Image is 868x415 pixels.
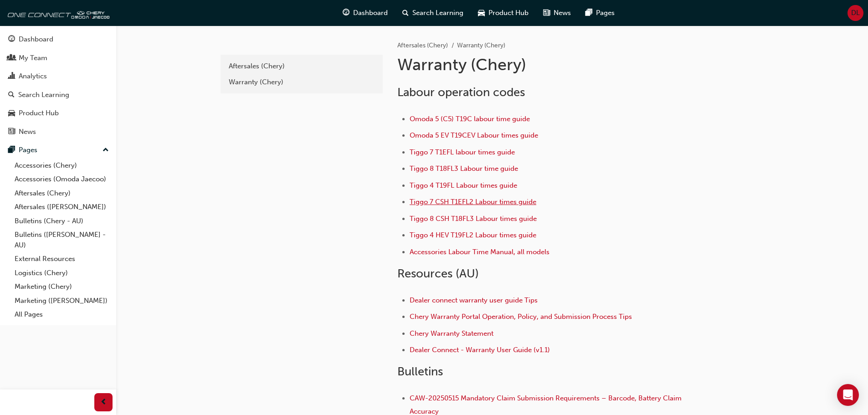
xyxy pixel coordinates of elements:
[410,198,536,206] a: Tiggo 7 CSH T1EFL2 Labour times guide
[5,4,109,22] img: oneconnect
[457,41,505,51] li: Warranty (Chery)
[19,71,47,82] div: Analytics
[343,7,349,19] span: guage-icon
[8,146,15,154] span: pages-icon
[8,91,15,99] span: search-icon
[4,142,113,159] button: Pages
[11,294,113,308] a: Marketing ([PERSON_NAME])
[4,68,113,85] a: Analytics
[11,228,113,252] a: Bulletins ([PERSON_NAME] - AU)
[410,231,536,239] a: Tiggo 4 HEV T19FL2 Labour times guide
[11,186,113,200] a: Aftersales (Chery)
[410,131,538,139] a: Omoda 5 EV T19CEV Labour times guide
[8,128,15,136] span: news-icon
[478,7,485,19] span: car-icon
[410,115,530,123] a: Omoda 5 (C5) T19C labour time guide
[229,61,375,72] div: Aftersales (Chery)
[8,36,15,44] span: guage-icon
[536,4,578,22] a: news-iconNews
[410,346,550,354] a: Dealer Connect - Warranty User Guide (v1.1)
[19,145,37,155] div: Pages
[11,266,113,280] a: Logistics (Chery)
[578,4,622,22] a: pages-iconPages
[410,248,550,256] a: Accessories Labour Time Manual, all models
[596,8,615,18] span: Pages
[4,29,113,142] button: DashboardMy TeamAnalyticsSearch LearningProduct HubNews
[11,307,113,322] a: All Pages
[397,55,696,75] h1: Warranty (Chery)
[4,31,113,48] a: Dashboard
[224,58,379,74] a: Aftersales (Chery)
[410,181,517,190] a: Tiggo 4 T19FL Labour times guide
[335,4,395,22] a: guage-iconDashboard
[543,7,550,19] span: news-icon
[100,397,107,408] span: prev-icon
[19,53,47,63] div: My Team
[488,8,529,18] span: Product Hub
[8,72,15,81] span: chart-icon
[410,148,515,156] a: Tiggo 7 T1EFL labour times guide
[19,108,59,118] div: Product Hub
[410,313,632,321] a: Chery Warranty Portal Operation, Policy, and Submission Process Tips
[8,54,15,62] span: people-icon
[11,252,113,266] a: External Resources
[11,200,113,214] a: Aftersales ([PERSON_NAME])
[412,8,463,18] span: Search Learning
[410,329,493,338] a: Chery Warranty Statement
[8,109,15,118] span: car-icon
[554,8,571,18] span: News
[103,144,109,156] span: up-icon
[471,4,536,22] a: car-iconProduct Hub
[11,172,113,186] a: Accessories (Omoda Jaecoo)
[353,8,388,18] span: Dashboard
[11,280,113,294] a: Marketing (Chery)
[18,90,69,100] div: Search Learning
[586,7,592,19] span: pages-icon
[410,215,537,223] a: Tiggo 8 CSH T18FL3 Labour times guide
[410,164,518,173] a: Tiggo 8 T18FL3 Labour time guide
[4,50,113,67] a: My Team
[224,74,379,90] a: Warranty (Chery)
[402,7,409,19] span: search-icon
[11,214,113,228] a: Bulletins (Chery - AU)
[851,8,860,18] span: DL
[395,4,471,22] a: search-iconSearch Learning
[397,41,448,49] a: Aftersales (Chery)
[4,123,113,140] a: News
[4,87,113,103] a: Search Learning
[19,34,53,45] div: Dashboard
[397,364,443,379] span: Bulletins
[19,127,36,137] div: News
[397,266,479,281] span: Resources (AU)
[837,384,859,406] div: Open Intercom Messenger
[847,5,863,21] button: DL
[11,159,113,173] a: Accessories (Chery)
[229,77,375,87] div: Warranty (Chery)
[397,85,525,99] span: Labour operation codes
[410,296,538,304] a: Dealer connect warranty user guide Tips
[4,105,113,122] a: Product Hub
